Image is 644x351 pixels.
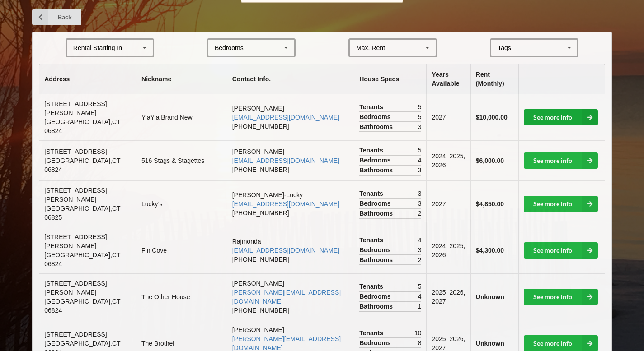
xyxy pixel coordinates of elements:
[44,280,107,296] span: [STREET_ADDRESS][PERSON_NAME]
[44,187,107,203] span: [STREET_ADDRESS][PERSON_NAME]
[227,140,354,180] td: [PERSON_NAME] [PHONE_NUMBER]
[44,118,120,134] span: [GEOGRAPHIC_DATA] , CT 06824
[414,328,422,337] span: 10
[524,152,598,169] a: See more info
[359,255,395,264] span: Bathrooms
[418,102,422,111] span: 5
[426,273,470,320] td: 2025, 2026, 2027
[426,180,470,227] td: 2027
[359,328,385,337] span: Tenants
[524,289,598,305] a: See more info
[476,293,504,300] b: Unknown
[359,282,385,291] span: Tenants
[227,180,354,227] td: [PERSON_NAME]-Lucky [PHONE_NUMBER]
[232,200,339,208] a: [EMAIL_ADDRESS][DOMAIN_NAME]
[227,94,354,140] td: [PERSON_NAME] [PHONE_NUMBER]
[418,292,422,301] span: 4
[418,255,422,264] span: 2
[359,209,395,218] span: Bathrooms
[232,114,339,121] a: [EMAIL_ADDRESS][DOMAIN_NAME]
[476,247,504,254] b: $4,300.00
[136,180,227,227] td: Lucky’s
[232,157,339,164] a: [EMAIL_ADDRESS][DOMAIN_NAME]
[359,292,393,301] span: Bedrooms
[359,146,385,155] span: Tenants
[44,331,107,338] span: [STREET_ADDRESS]
[232,289,341,305] a: [PERSON_NAME][EMAIL_ADDRESS][DOMAIN_NAME]
[227,227,354,273] td: Rajmonda [PHONE_NUMBER]
[44,148,107,155] span: [STREET_ADDRESS]
[418,282,422,291] span: 5
[418,236,422,245] span: 4
[44,100,107,116] span: [STREET_ADDRESS][PERSON_NAME]
[39,64,136,94] th: Address
[136,140,227,180] td: 516 Stags & Stagettes
[418,338,422,347] span: 8
[418,146,422,155] span: 5
[359,236,385,245] span: Tenants
[359,245,393,254] span: Bedrooms
[426,227,470,273] td: 2024, 2025, 2026
[476,200,504,208] b: $4,850.00
[359,302,395,311] span: Bathrooms
[418,245,422,254] span: 3
[73,45,122,51] div: Rental Starting In
[44,298,120,314] span: [GEOGRAPHIC_DATA] , CT 06824
[524,109,598,125] a: See more info
[354,64,426,94] th: House Specs
[359,338,393,347] span: Bedrooms
[44,251,120,268] span: [GEOGRAPHIC_DATA] , CT 06824
[359,102,385,111] span: Tenants
[359,199,393,208] span: Bedrooms
[418,199,422,208] span: 3
[470,64,518,94] th: Rent (Monthly)
[426,94,470,140] td: 2027
[359,112,393,121] span: Bedrooms
[227,64,354,94] th: Contact Info.
[359,189,385,198] span: Tenants
[32,9,81,25] a: Back
[524,196,598,212] a: See more info
[44,157,120,173] span: [GEOGRAPHIC_DATA] , CT 06824
[426,64,470,94] th: Years Available
[136,273,227,320] td: The Other House
[524,242,598,259] a: See more info
[418,122,422,131] span: 3
[359,122,395,131] span: Bathrooms
[476,340,504,347] b: Unknown
[136,227,227,273] td: Fin Cove
[426,140,470,180] td: 2024, 2025, 2026
[476,157,504,164] b: $6,000.00
[418,156,422,165] span: 4
[44,205,120,221] span: [GEOGRAPHIC_DATA] , CT 06825
[418,302,422,311] span: 1
[136,94,227,140] td: YiaYia Brand New
[418,189,422,198] span: 3
[44,233,107,249] span: [STREET_ADDRESS][PERSON_NAME]
[356,45,385,51] div: Max. Rent
[476,114,508,121] b: $10,000.00
[418,209,422,218] span: 2
[359,166,395,175] span: Bathrooms
[495,43,524,53] div: Tags
[227,273,354,320] td: [PERSON_NAME] [PHONE_NUMBER]
[215,45,244,51] div: Bedrooms
[136,64,227,94] th: Nickname
[418,166,422,175] span: 3
[232,247,339,254] a: [EMAIL_ADDRESS][DOMAIN_NAME]
[418,112,422,121] span: 5
[359,156,393,165] span: Bedrooms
